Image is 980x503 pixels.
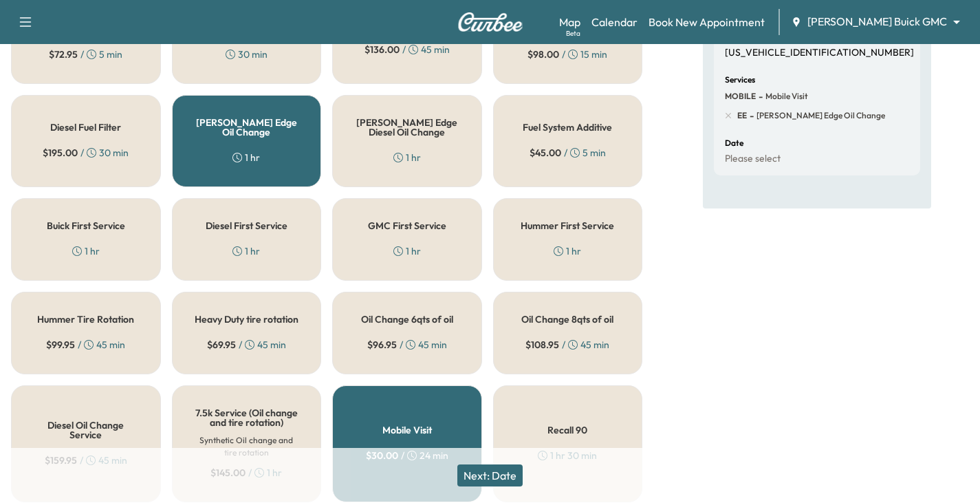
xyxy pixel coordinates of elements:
h6: Synthetic Oil change and tire rotation [195,434,299,459]
h5: Diesel Fuel Filter [50,122,121,132]
h5: 7.5k Service (Oil change and tire rotation) [195,408,299,427]
span: $ 96.95 [367,338,397,352]
h5: Hummer Tire Rotation [37,314,134,324]
img: Curbee Logo [457,12,523,32]
span: MOBILE [725,91,756,102]
div: 1 hr [393,151,421,164]
div: / 45 min [46,338,125,352]
h5: Buick First Service [47,221,125,231]
div: 1 hr [232,244,260,258]
h5: [PERSON_NAME] Edge Oil Change [195,118,299,137]
div: 1 hr [393,244,421,258]
div: / 45 min [207,338,286,352]
span: Mobile Visit [763,91,808,102]
div: / 5 min [530,146,606,160]
h5: Fuel System Additive [523,122,612,132]
div: / 5 min [49,47,122,61]
div: 1 hr [72,244,100,258]
h6: Date [725,139,743,147]
div: / 15 min [527,47,607,61]
h6: Services [725,76,755,84]
span: - [756,89,763,103]
div: / 45 min [525,338,609,352]
a: Calendar [591,14,638,30]
h5: GMC First Service [368,221,446,231]
button: Next: Date [457,464,523,486]
h5: Hummer First Service [521,221,614,231]
h5: Recall 90 [547,425,587,435]
span: $ 98.00 [527,47,559,61]
h5: Diesel First Service [206,221,287,231]
span: $ 99.95 [46,338,75,352]
h5: Mobile Visit [382,425,432,435]
div: / 30 min [43,146,129,160]
h5: Oil Change 6qts of oil [361,314,453,324]
p: [US_VEHICLE_IDENTIFICATION_NUMBER] [725,47,914,59]
div: 1 hr [554,244,581,258]
h5: Heavy Duty tire rotation [195,314,298,324]
h5: Oil Change 8qts of oil [521,314,613,324]
span: $ 108.95 [525,338,559,352]
div: / 45 min [364,43,450,56]
h5: Diesel Oil Change Service [34,420,138,440]
span: $ 45.00 [530,146,561,160]
h5: [PERSON_NAME] Edge Diesel Oil Change [355,118,459,137]
span: $ 72.95 [49,47,78,61]
div: 30 min [226,47,268,61]
span: - [747,109,754,122]
div: Beta [566,28,580,39]
span: $ 195.00 [43,146,78,160]
span: $ 69.95 [207,338,236,352]
div: / 45 min [367,338,447,352]
p: Please select [725,153,781,165]
span: EE [737,110,747,121]
div: 1 hr [232,151,260,164]
span: $ 136.00 [364,43,400,56]
span: [PERSON_NAME] Buick GMC [807,14,947,30]
a: Book New Appointment [649,14,765,30]
a: MapBeta [559,14,580,30]
span: Ewing Edge Oil Change [754,110,885,121]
